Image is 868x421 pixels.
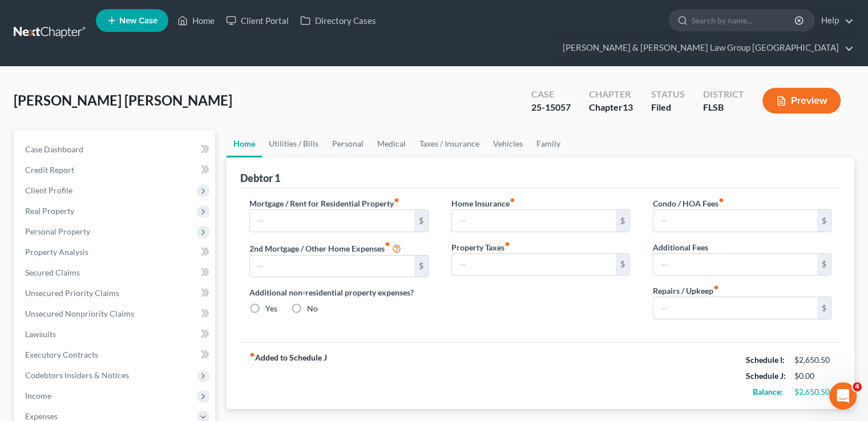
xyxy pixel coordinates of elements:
[531,88,571,101] div: Case
[16,303,215,324] a: Unsecured Nonpriority Claims
[853,382,862,391] span: 4
[414,210,428,232] div: $
[504,241,510,247] i: fiber_manual_record
[817,254,831,276] div: $
[16,324,215,345] a: Lawsuits
[452,210,616,232] input: --
[713,285,719,290] i: fiber_manual_record
[616,254,629,276] div: $
[653,254,817,276] input: --
[250,210,414,232] input: --
[703,88,744,101] div: District
[746,371,786,380] strong: Schedule J:
[653,285,719,297] label: Repairs / Upkeep
[25,411,58,421] span: Expenses
[25,268,80,277] span: Secured Claims
[25,165,74,175] span: Credit Report
[653,297,817,319] input: --
[718,197,724,203] i: fiber_manual_record
[557,38,854,58] a: [PERSON_NAME] & [PERSON_NAME] Law Group [GEOGRAPHIC_DATA]
[486,130,530,157] a: Vehicles
[385,241,390,247] i: fiber_manual_record
[510,197,515,203] i: fiber_manual_record
[451,241,510,253] label: Property Taxes
[25,185,72,195] span: Client Profile
[692,10,796,31] input: Search by name...
[16,283,215,303] a: Unsecured Priority Claims
[249,241,401,255] label: 2nd Mortgage / Other Home Expenses
[16,160,215,180] a: Credit Report
[589,88,633,101] div: Chapter
[25,370,129,380] span: Codebtors Insiders & Notices
[762,88,841,114] button: Preview
[240,171,280,185] div: Debtor 1
[651,101,685,114] div: Filed
[753,387,783,396] strong: Balance:
[815,10,854,31] a: Help
[531,101,571,114] div: 25-15057
[265,303,277,314] label: Yes
[817,297,831,319] div: $
[249,352,255,358] i: fiber_manual_record
[703,101,744,114] div: FLSB
[530,130,567,157] a: Family
[25,288,119,298] span: Unsecured Priority Claims
[651,88,685,101] div: Status
[227,130,262,157] a: Home
[25,350,98,359] span: Executory Contracts
[746,355,785,365] strong: Schedule I:
[16,262,215,283] a: Secured Claims
[394,197,399,203] i: fiber_manual_record
[249,197,399,209] label: Mortgage / Rent for Residential Property
[370,130,413,157] a: Medical
[119,17,158,25] span: New Case
[25,226,90,236] span: Personal Property
[794,370,831,382] div: $0.00
[25,391,51,400] span: Income
[653,210,817,232] input: --
[249,286,428,298] label: Additional non-residential property expenses?
[25,144,83,154] span: Case Dashboard
[794,386,831,398] div: $2,650.50
[262,130,325,157] a: Utilities / Bills
[616,210,629,232] div: $
[250,256,414,277] input: --
[249,352,327,400] strong: Added to Schedule J
[451,197,515,209] label: Home Insurance
[172,10,220,31] a: Home
[829,382,857,410] iframe: Intercom live chat
[817,210,831,232] div: $
[16,242,215,262] a: Property Analysis
[413,130,486,157] a: Taxes / Insurance
[14,92,232,108] span: [PERSON_NAME] [PERSON_NAME]
[325,130,370,157] a: Personal
[653,241,708,253] label: Additional Fees
[25,329,56,339] span: Lawsuits
[16,345,215,365] a: Executory Contracts
[307,303,318,314] label: No
[25,247,88,257] span: Property Analysis
[294,10,382,31] a: Directory Cases
[25,309,134,318] span: Unsecured Nonpriority Claims
[623,102,633,112] span: 13
[16,139,215,160] a: Case Dashboard
[25,206,74,216] span: Real Property
[414,256,428,277] div: $
[220,10,294,31] a: Client Portal
[452,254,616,276] input: --
[589,101,633,114] div: Chapter
[794,354,831,366] div: $2,650.50
[653,197,724,209] label: Condo / HOA Fees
